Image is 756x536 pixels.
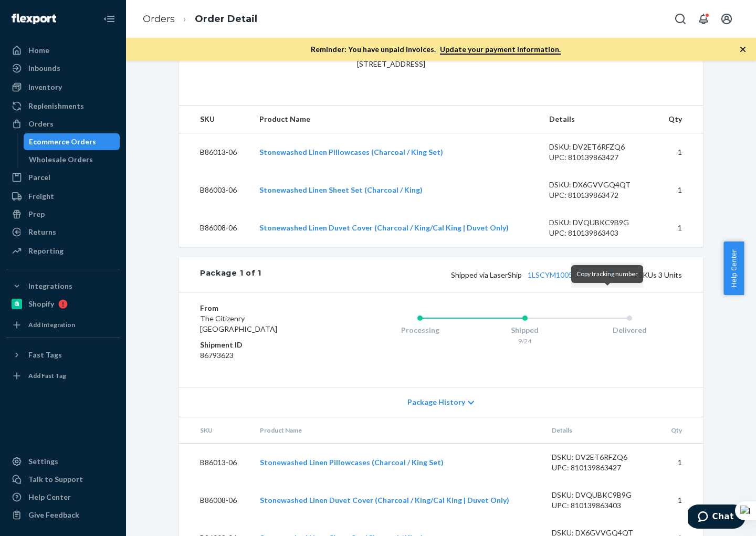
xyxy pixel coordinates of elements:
ol: breadcrumbs [134,4,266,35]
div: Processing [367,325,472,335]
td: B86003-06 [179,171,251,209]
div: Orders [28,119,54,129]
div: Delivered [577,325,682,335]
th: Product Name [251,106,541,133]
div: Help Center [28,492,71,502]
a: Wholesale Orders [24,151,120,168]
th: Qty [656,106,703,133]
td: B86013-06 [179,133,251,172]
div: UPC: 810139863427 [552,463,650,473]
div: Add Integration [28,320,75,329]
span: The Citizenry [GEOGRAPHIC_DATA] [200,314,277,333]
span: Shipped via LaserShip [451,270,618,279]
img: Flexport logo [12,14,56,24]
div: Parcel [28,172,50,183]
a: Replenishments [6,98,120,114]
div: Package 1 of 1 [200,268,261,281]
div: Ecommerce Orders [29,136,96,147]
a: Add Integration [6,317,120,333]
iframe: Opens a widget where you can chat to one of our agents [688,505,745,531]
a: Orders [6,115,120,132]
dt: From [200,303,325,313]
dt: Shipment ID [200,340,325,350]
div: Freight [28,191,54,202]
button: Give Feedback [6,507,120,523]
a: Order Detail [195,13,257,25]
button: Close Navigation [99,8,120,29]
div: DSKU: DVQUBKC9B9G [552,490,650,500]
div: Talk to Support [28,474,83,485]
div: DSKU: DX6GVVGQ4QT [549,180,648,190]
div: Shipped [472,325,577,335]
div: Inventory [28,82,62,92]
th: SKU [179,106,251,133]
span: Package History [407,397,465,407]
div: UPC: 810139863427 [549,152,648,163]
p: Reminder: You have unpaid invoices. [311,44,561,55]
td: 1 [656,171,703,209]
button: Help Center [723,241,744,295]
a: Stonewashed Linen Duvet Cover (Charcoal / King/Cal King | Duvet Only) [259,223,509,232]
a: Stonewashed Linen Sheet Set (Charcoal / King) [259,185,423,194]
div: Wholesale Orders [29,154,93,165]
div: DSKU: DV2ET6RFZQ6 [552,452,650,463]
a: Orders [143,13,175,25]
th: Details [543,417,659,444]
a: Home [6,42,120,59]
button: Talk to Support [6,471,120,488]
th: Product Name [251,417,543,444]
dd: 86793623 [200,350,325,361]
div: Give Feedback [28,510,79,520]
div: Replenishments [28,101,84,111]
div: UPC: 810139863403 [552,500,650,511]
a: Stonewashed Linen Pillowcases (Charcoal / King Set) [260,458,444,467]
td: 1 [656,133,703,172]
div: Prep [28,209,45,219]
div: Integrations [28,281,72,291]
button: Open notifications [693,8,714,29]
div: Add Fast Tag [28,371,66,380]
a: Freight [6,188,120,205]
td: 1 [659,481,703,519]
div: DSKU: DV2ET6RFZQ6 [549,142,648,152]
div: 9/24 [472,337,577,345]
td: B86008-06 [179,209,251,247]
a: Inventory [6,79,120,96]
button: Open Search Box [670,8,691,29]
td: B86008-06 [179,481,251,519]
th: SKU [179,417,251,444]
td: B86013-06 [179,444,251,482]
th: Qty [659,417,703,444]
div: 3 SKUs 3 Units [261,268,682,281]
div: Reporting [28,246,64,256]
a: Shopify [6,296,120,312]
a: Add Fast Tag [6,367,120,384]
th: Details [541,106,656,133]
a: Ecommerce Orders [24,133,120,150]
div: Shopify [28,299,54,309]
a: Settings [6,453,120,470]
span: Copy tracking number [576,270,638,278]
button: Open account menu [716,8,737,29]
div: DSKU: DVQUBKC9B9G [549,217,648,228]
a: Update your payment information. [440,45,561,55]
a: 1LSCYM1005GPW9A [528,270,600,279]
div: UPC: 810139863472 [549,190,648,201]
div: UPC: 810139863403 [549,228,648,238]
td: 1 [656,209,703,247]
a: Prep [6,206,120,223]
a: Help Center [6,489,120,506]
a: Returns [6,224,120,240]
td: 1 [659,444,703,482]
a: Parcel [6,169,120,186]
a: Reporting [6,243,120,259]
button: Integrations [6,278,120,295]
button: Fast Tags [6,346,120,363]
div: Settings [28,456,58,467]
div: Returns [28,227,56,237]
div: Inbounds [28,63,60,73]
div: Fast Tags [28,350,62,360]
div: Home [28,45,49,56]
